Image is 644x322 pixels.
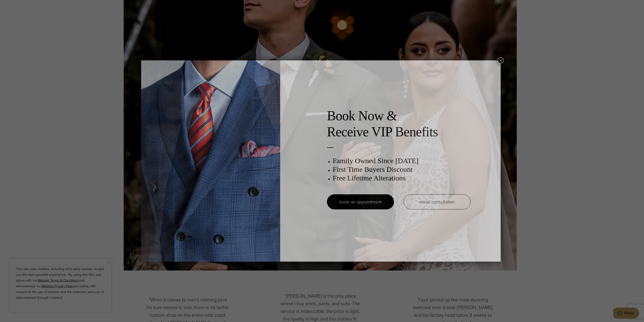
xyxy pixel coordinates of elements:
a: visual consultation [404,194,471,209]
h2: Book Now & Receive VIP Benefits [327,108,471,140]
button: Close [498,57,504,63]
a: book an appointment [327,194,394,209]
span: Help [11,3,21,8]
h3: First Time Buyers Discount [333,165,471,174]
h3: Free Lifetime Alterations [333,174,471,182]
h3: Family Owned Since [DATE] [333,156,471,165]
